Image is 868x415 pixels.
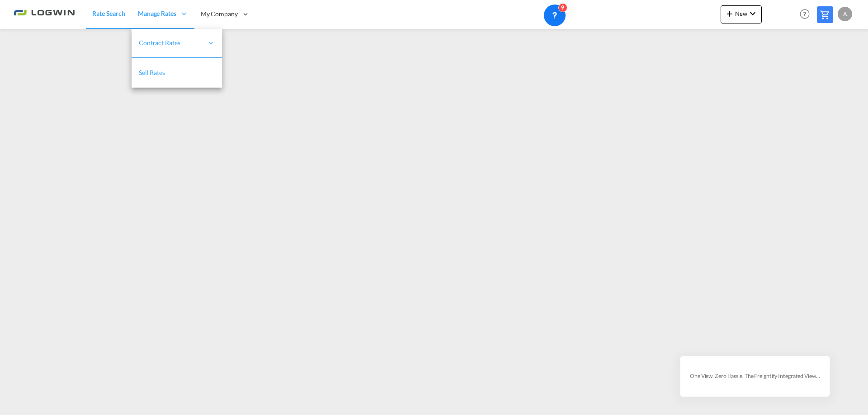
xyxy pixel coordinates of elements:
button: icon-plus 400-fgNewicon-chevron-down [721,5,762,23]
span: My Company [201,9,238,19]
md-icon: icon-plus 400-fg [724,8,735,19]
span: Manage Rates [138,9,176,18]
a: Sell Rates [132,58,222,88]
span: Sell Rates [139,69,165,76]
md-icon: icon-chevron-down [747,8,758,19]
div: Contract Rates [132,29,222,58]
div: Help [797,6,817,23]
span: New [724,10,758,17]
span: Contract Rates [139,38,203,47]
span: Help [797,6,812,22]
span: Rate Search [92,9,125,17]
div: A [838,7,852,21]
img: 2761ae10d95411efa20a1f5e0282d2d7.png [14,4,75,24]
